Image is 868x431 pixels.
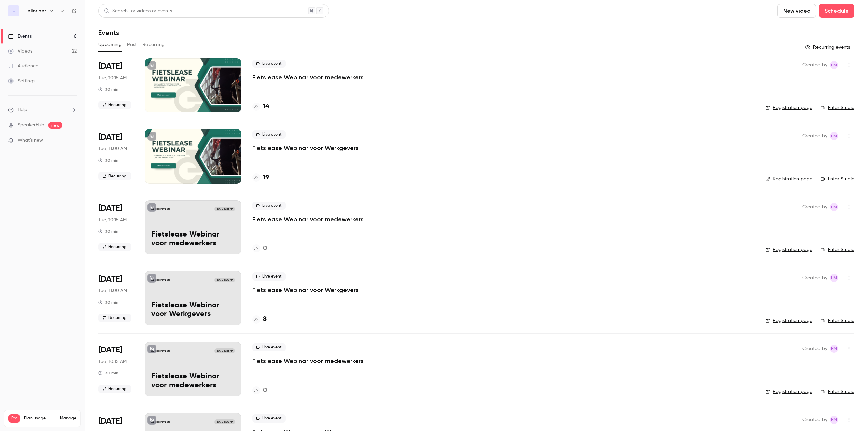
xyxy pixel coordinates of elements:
[98,28,119,37] h1: Events
[98,158,118,163] div: 30 min
[98,345,122,355] span: [DATE]
[252,102,269,111] a: 14
[18,122,44,129] a: SpeakerHub
[98,300,118,305] div: 30 min
[142,39,165,50] button: Recurring
[830,416,838,424] span: Heleen Mostert
[831,274,837,282] span: HM
[252,202,286,210] span: Live event
[830,61,838,69] span: Heleen Mostert
[98,132,122,143] span: [DATE]
[98,129,134,183] div: Sep 2 Tue, 11:00 AM (Europe/Amsterdam)
[98,75,127,81] span: Tue, 10:15 AM
[98,87,118,92] div: 30 min
[765,388,812,395] a: Registration page
[8,48,32,55] div: Videos
[145,200,241,254] a: Hellorider Events[DATE] 10:15 AMFietslease Webinar voor medewerkers
[765,317,812,324] a: Registration page
[765,104,812,111] a: Registration page
[802,203,827,211] span: Created by
[151,278,170,282] p: Hellorider Events
[98,274,122,285] span: [DATE]
[263,102,269,111] h4: 14
[98,203,122,214] span: [DATE]
[802,61,827,69] span: Created by
[98,358,127,365] span: Tue, 10:15 AM
[98,145,127,152] span: Tue, 11:00 AM
[214,419,235,424] span: [DATE] 11:00 AM
[24,416,56,421] span: Plan usage
[98,39,122,50] button: Upcoming
[145,271,241,325] a: Hellorider Events[DATE] 11:00 AMFietslease Webinar voor Werkgevers
[252,173,269,182] a: 19
[60,416,76,421] a: Manage
[151,349,170,353] p: Hellorider Events
[252,73,364,81] a: Fietslease Webinar voor medewerkers
[802,132,827,140] span: Created by
[151,420,170,424] p: Hellorider Events
[151,207,170,211] p: Hellorider Events
[802,274,827,282] span: Created by
[98,243,131,251] span: Recurring
[821,388,854,395] a: Enter Studio
[252,215,364,223] a: Fietslease Webinar voor medewerkers
[8,78,35,84] div: Settings
[252,315,267,324] a: 8
[98,416,122,427] span: [DATE]
[98,342,134,396] div: Nov 4 Tue, 10:15 AM (Europe/Amsterdam)
[98,101,131,109] span: Recurring
[831,416,837,424] span: HM
[8,106,77,114] li: help-dropdown-opener
[831,61,837,69] span: HM
[24,7,57,14] h6: Hellorider Events
[765,176,812,182] a: Registration page
[8,414,20,423] span: Pro
[104,7,172,15] div: Search for videos or events
[18,137,43,144] span: What's new
[252,144,359,152] p: Fietslease Webinar voor Werkgevers
[127,39,137,50] button: Past
[151,230,235,248] p: Fietslease Webinar voor medewerkers
[98,271,134,325] div: Oct 7 Tue, 11:00 AM (Europe/Amsterdam)
[802,416,827,424] span: Created by
[252,244,267,253] a: 0
[831,132,837,140] span: HM
[252,357,364,365] a: Fietslease Webinar voor medewerkers
[252,60,286,68] span: Live event
[252,272,286,281] span: Live event
[98,61,122,72] span: [DATE]
[830,345,838,353] span: Heleen Mostert
[214,207,235,211] span: [DATE] 10:15 AM
[145,342,241,396] a: Hellorider Events[DATE] 10:15 AMFietslease Webinar voor medewerkers
[252,286,359,294] a: Fietslease Webinar voor Werkgevers
[777,4,816,18] button: New video
[68,138,77,144] iframe: Noticeable Trigger
[263,173,269,182] h4: 19
[12,7,15,15] span: H
[821,246,854,253] a: Enter Studio
[98,58,134,112] div: Sep 2 Tue, 10:15 AM (Europe/Amsterdam)
[765,246,812,253] a: Registration page
[98,217,127,223] span: Tue, 10:15 AM
[802,42,854,53] button: Recurring events
[252,386,267,395] a: 0
[821,176,854,182] a: Enter Studio
[214,278,235,282] span: [DATE] 11:00 AM
[821,104,854,111] a: Enter Studio
[98,200,134,254] div: Oct 7 Tue, 10:15 AM (Europe/Amsterdam)
[98,172,131,180] span: Recurring
[18,106,27,114] span: Help
[263,315,267,324] h4: 8
[48,122,62,129] span: new
[252,414,286,423] span: Live event
[252,343,286,351] span: Live event
[252,130,286,139] span: Live event
[821,317,854,324] a: Enter Studio
[151,301,235,319] p: Fietslease Webinar voor Werkgevers
[214,348,235,353] span: [DATE] 10:15 AM
[8,33,32,40] div: Events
